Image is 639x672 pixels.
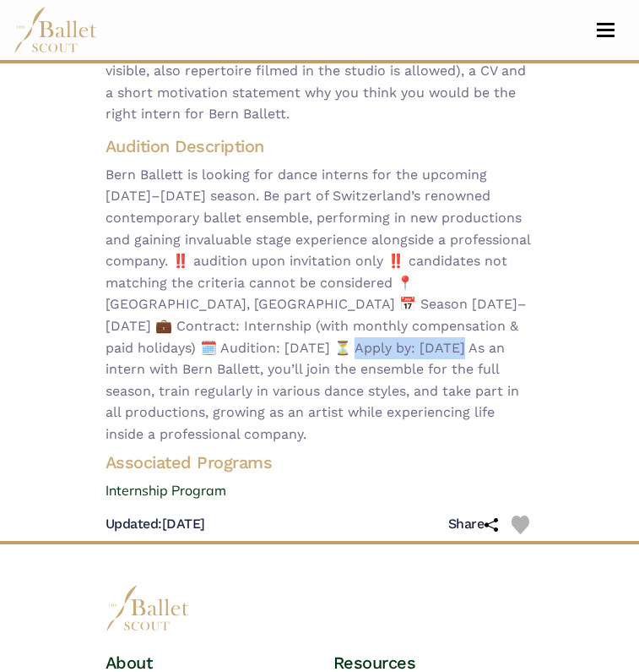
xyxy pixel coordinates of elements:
[586,22,625,38] button: Toggle navigation
[92,480,548,502] a: Internship Program
[106,585,190,631] img: logo
[92,451,548,473] h4: Associated Programs
[106,164,534,445] span: Bern Ballett is looking for dance interns for the upcoming [DATE]–[DATE] season. Be part of Switz...
[106,135,534,157] h4: Audition Description
[448,516,498,533] h5: Share
[106,516,162,532] span: Updated:
[106,516,205,533] h5: [DATE]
